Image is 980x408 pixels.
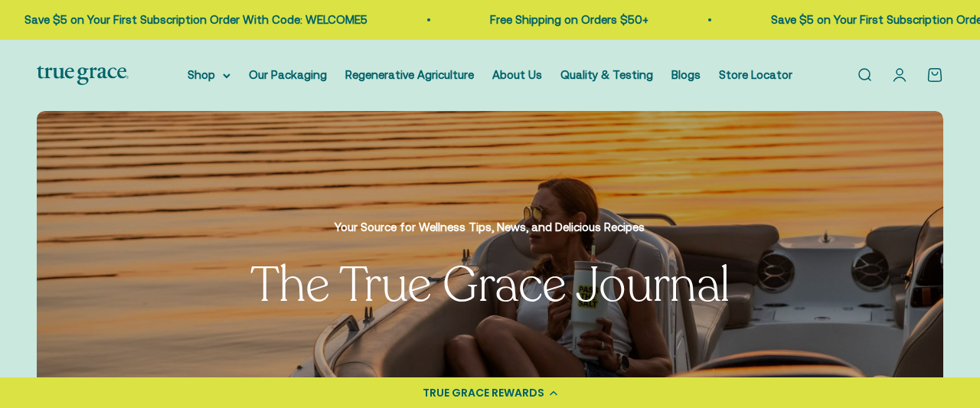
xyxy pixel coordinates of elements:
[250,252,730,318] split-lines: The True Grace Journal
[719,68,792,81] a: Store Locator
[492,68,542,81] a: About Us
[489,13,648,26] a: Free Shipping on Orders $50+
[249,68,327,81] a: Our Packaging
[24,11,367,29] p: Save $5 on Your First Subscription Order With Code: WELCOME5
[423,385,544,401] div: TRUE GRACE REWARDS
[671,68,701,81] a: Blogs
[345,68,474,81] a: Regenerative Agriculture
[250,218,730,237] p: Your Source for Wellness Tips, News, and Delicious Recipes
[188,66,230,84] summary: Shop
[560,68,653,81] a: Quality & Testing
